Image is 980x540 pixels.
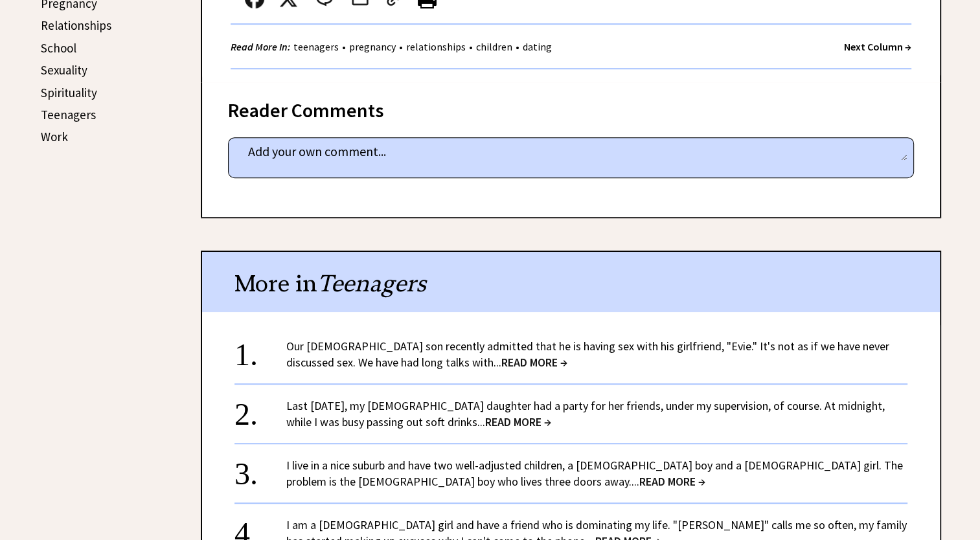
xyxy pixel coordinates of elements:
[485,414,551,429] span: READ MORE →
[41,107,96,122] a: Teenagers
[234,398,286,422] div: 2.
[473,40,516,53] a: children
[317,269,426,298] span: Teenagers
[403,40,469,53] a: relationships
[346,40,399,53] a: pregnancy
[41,85,97,100] a: Spirituality
[41,40,76,56] a: School
[228,96,914,117] div: Reader Comments
[286,339,889,370] a: Our [DEMOGRAPHIC_DATA] son recently admitted that he is having sex with his girlfriend, "Evie." I...
[519,40,555,53] a: dating
[290,40,342,53] a: teenagers
[234,457,286,481] div: 3.
[231,40,290,53] strong: Read More In:
[234,338,286,362] div: 1.
[286,398,885,429] a: Last [DATE], my [DEMOGRAPHIC_DATA] daughter had a party for her friends, under my supervision, of...
[844,40,911,53] a: Next Column →
[501,355,567,370] span: READ MORE →
[639,474,705,489] span: READ MORE →
[286,458,903,489] a: I live in a nice suburb and have two well-adjusted children, a [DEMOGRAPHIC_DATA] boy and a [DEMO...
[41,62,87,78] a: Sexuality
[41,17,111,33] a: Relationships
[231,39,555,55] div: • • • •
[202,252,940,312] div: More in
[41,129,68,144] a: Work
